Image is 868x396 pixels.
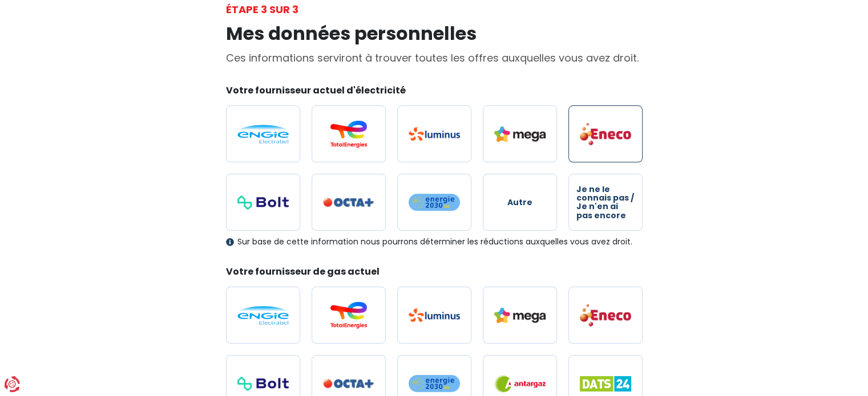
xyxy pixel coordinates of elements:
[494,375,546,393] img: Antargaz
[409,308,460,322] img: Luminus
[226,50,643,66] p: Ces informations serviront à trouver toutes les offres auxquelles vous avez droit.
[226,84,643,101] legend: Votre fournisseur actuel d'électricité
[323,198,374,207] img: Octa+
[409,193,460,211] img: Energie2030
[226,23,643,44] h1: Mes données personnelles
[226,265,643,283] legend: Votre fournisseur de gas actuel
[226,237,643,247] div: Sur base de cette information nous pourrons déterminer les réductions auxquelles vous avez droit.
[323,301,374,329] img: Total Energies / Lampiris
[237,306,289,325] img: Engie / Electrabel
[323,120,374,148] img: Total Energies / Lampiris
[237,125,289,144] img: Engie / Electrabel
[323,379,374,389] img: Octa+
[226,2,643,17] div: Étape 3 sur 3
[237,195,289,210] img: Bolt
[580,376,631,391] img: Dats 24
[580,303,631,327] img: Eneco
[494,126,546,142] img: Mega
[576,185,635,221] span: Je ne le connais pas / Je n'en ai pas encore
[237,377,289,391] img: Bolt
[409,374,460,393] img: Energie2030
[507,198,532,207] span: Autre
[409,127,460,141] img: Luminus
[580,122,631,146] img: Eneco
[494,308,546,323] img: Mega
